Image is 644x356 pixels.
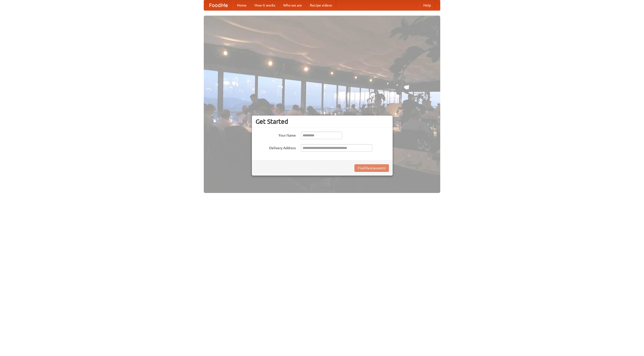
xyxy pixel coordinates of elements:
label: Delivery Address [256,144,296,150]
a: Who we are [279,0,306,10]
a: Help [419,0,435,10]
h3: Get Started [256,118,389,125]
label: Your Name [256,132,296,138]
button: Find Restaurants! [354,164,389,172]
a: How it works [251,0,279,10]
a: Home [233,0,251,10]
a: FoodMe [204,0,233,10]
a: Recipe videos [306,0,336,10]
